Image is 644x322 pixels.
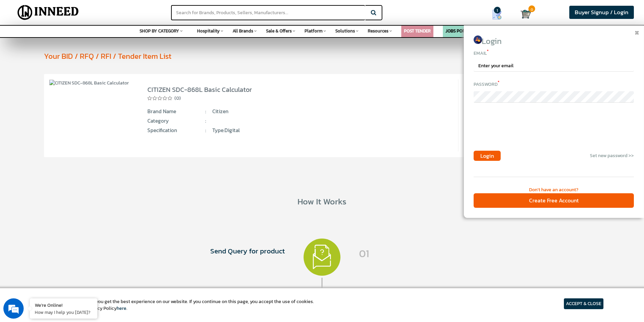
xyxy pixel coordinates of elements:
a: Buyer Signup / Login [569,6,634,19]
div: Chat with us now [35,38,114,47]
span: Sale & Offers [266,28,292,34]
img: close icon [635,31,639,34]
input: Search for Brands, Products, Sellers, Manufacturers... [171,5,365,20]
img: salesiqlogo_leal7QplfZFryJ6FIlVepeu7OftD7mt8q6exU6-34PB8prfIgodN67KcxXM9Y7JQ_.png [47,177,51,181]
textarea: Type your message and hit 'Enter' [3,184,129,208]
span: We're online! [39,85,93,153]
span: Login [482,35,502,47]
span: Citizen [212,108,389,115]
div: Your BID / RFQ / RFI / Tender Item List [44,51,631,61]
img: login icon [474,35,482,44]
img: Cart [521,9,531,19]
span: Buyer Signup / Login [575,8,628,17]
article: We use cookies to ensure you get the best experience on our website. If you continue on this page... [41,298,314,312]
span: Resources [368,28,388,34]
img: Show My Quotes [492,9,502,20]
a: here [117,305,126,312]
div: Minimize live chat window [111,3,127,20]
span: Platform [305,28,323,34]
div: We're Online! [35,302,92,308]
em: Driven by SalesIQ [53,177,86,182]
div: How It Works [13,195,631,207]
input: Enter your email [474,60,634,72]
span: Solutions [335,28,355,34]
span: 01 [359,246,507,261]
img: CITIZEN SDC-868L Basic Calculator [49,80,129,86]
a: Cart 0 [521,7,527,22]
span: Specification [147,127,206,134]
img: Inneed.Market [12,4,85,21]
span: : [205,108,206,115]
span: Brand Name [147,108,206,115]
a: POST TENDER [404,28,431,34]
a: JOBS PORTAL [446,28,473,34]
div: Email [474,49,634,57]
div: Create Free Account [474,193,634,208]
a: CITIZEN SDC-868L Basic Calculator [147,84,252,95]
span: : [205,117,206,125]
img: 1.svg [304,239,341,276]
p: How may I help you today? [35,309,92,315]
span: Send Query for product [137,246,285,256]
a: my Quotes 1 [479,7,521,22]
a: Set new password >> [590,152,634,159]
span: (0) [174,95,181,102]
span: Category [147,117,206,125]
span: SHOP BY CATEGORY [140,28,179,34]
span: All Brands [233,28,253,34]
iframe: reCAPTCHA [474,118,576,144]
img: logo_Zg8I0qSkbAqR2WFHt3p6CTuqpyXMFPubPcD2OT02zFN43Cy9FUNNG3NEPhM_Q1qe_.png [11,41,28,44]
div: Don't have an account? [474,187,634,193]
span: Login [480,152,494,160]
button: Login [474,151,501,161]
span: 0 [528,5,535,12]
article: ACCEPT & CLOSE [564,298,603,309]
span: : [205,127,206,134]
span: Hospitality [197,28,220,34]
span: Type:Digital [212,127,389,134]
div: Password [474,80,634,88]
span: 1 [494,7,501,14]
